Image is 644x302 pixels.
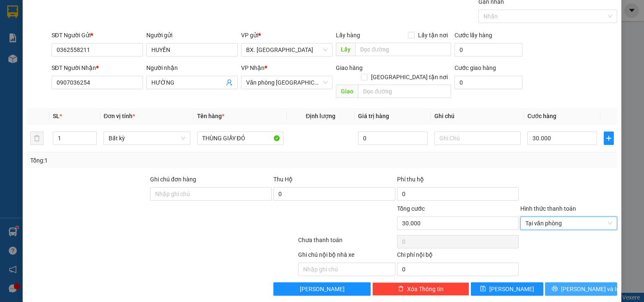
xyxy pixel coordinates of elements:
[545,282,618,296] button: printer[PERSON_NAME] và In
[527,113,556,119] span: Cước hàng
[150,176,196,183] label: Ghi chú đơn hàng
[397,205,425,212] span: Tổng cước
[355,43,451,56] input: Dọc đường
[297,235,396,250] div: Chưa thanh toán
[273,282,370,296] button: [PERSON_NAME]
[197,113,224,119] span: Tên hàng
[397,250,519,263] div: Chi phí nội bộ
[300,284,345,294] span: [PERSON_NAME]
[197,132,283,145] input: VD: Bàn, Ghế
[336,65,363,71] span: Giao hàng
[397,175,519,187] div: Phí thu hộ
[561,284,620,294] span: [PERSON_NAME] và In
[454,65,496,71] label: Cước giao hàng
[525,217,612,230] span: Tại văn phòng
[372,282,469,296] button: deleteXóa Thông tin
[246,76,327,89] span: Văn phòng Tân Phú
[398,286,404,292] span: delete
[454,76,522,89] input: Cước giao hàng
[241,65,265,71] span: VP Nhận
[407,284,444,294] span: Xóa Thông tin
[358,85,451,98] input: Dọc đường
[358,113,389,119] span: Giá trị hàng
[52,31,143,40] div: SĐT Người Gửi
[306,113,335,119] span: Định lượng
[146,31,238,40] div: Người gửi
[454,32,492,39] label: Cước lấy hàng
[552,286,558,292] span: printer
[520,205,576,212] label: Hình thức thanh toán
[226,79,233,86] span: user-add
[471,282,543,296] button: save[PERSON_NAME]
[30,156,249,165] div: Tổng: 1
[604,135,613,142] span: plus
[146,63,238,72] div: Người nhận
[298,250,395,263] div: Ghi chú nội bộ nhà xe
[368,72,451,82] span: [GEOGRAPHIC_DATA] tận nơi
[336,32,360,39] span: Lấy hàng
[273,176,293,183] span: Thu Hộ
[454,43,522,57] input: Cước lấy hàng
[109,132,185,145] span: Bất kỳ
[604,132,614,145] button: plus
[53,113,60,119] span: SL
[150,187,272,201] input: Ghi chú đơn hàng
[104,113,135,119] span: Đơn vị tính
[336,43,355,56] span: Lấy
[431,108,524,124] th: Ghi chú
[30,132,44,145] button: delete
[415,31,451,40] span: Lấy tận nơi
[246,44,327,56] span: BX. Ninh Sơn
[489,284,534,294] span: [PERSON_NAME]
[298,263,395,276] input: Nhập ghi chú
[241,31,332,40] div: VP gửi
[358,132,428,145] input: 0
[434,132,521,145] input: Ghi Chú
[480,286,486,292] span: save
[336,85,358,98] span: Giao
[52,63,143,72] div: SĐT Người Nhận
